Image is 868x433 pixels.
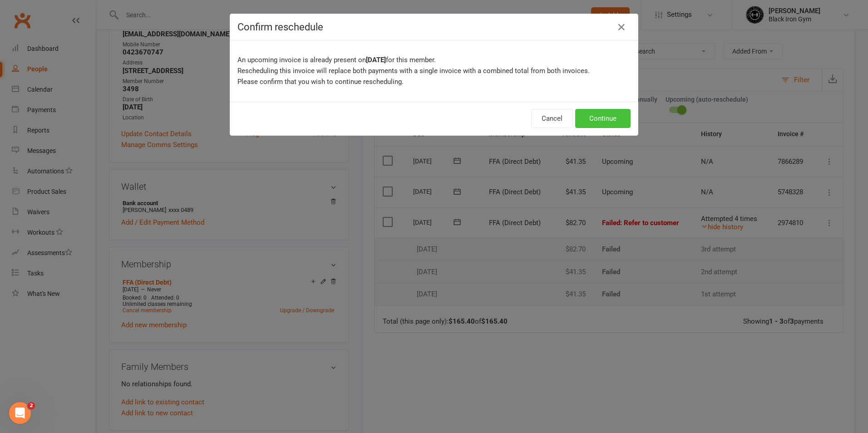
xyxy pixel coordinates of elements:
p: An upcoming invoice is already present on for this member. Rescheduling this invoice will replace... [237,54,631,87]
iframe: Intercom live chat [9,402,31,424]
b: [DATE] [366,56,386,64]
h4: Confirm reschedule [237,21,631,33]
button: Cancel [531,109,573,128]
button: Continue [575,109,631,128]
button: Close [614,20,629,34]
span: 2 [28,402,35,409]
